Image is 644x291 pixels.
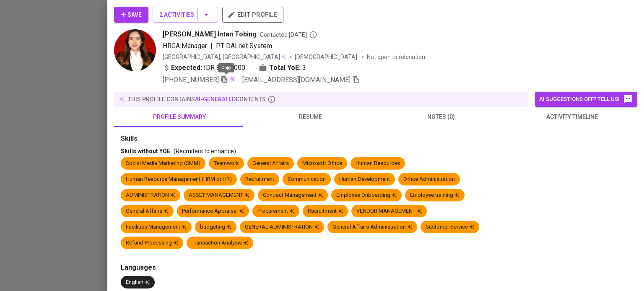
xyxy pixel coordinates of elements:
span: [EMAIL_ADDRESS][DOMAIN_NAME] [242,76,351,84]
div: Performance Appraisal [182,207,244,215]
div: Skills [121,134,631,144]
span: activity timeline [512,112,632,122]
div: Human Development [339,175,390,183]
span: profile summary [119,112,240,122]
div: Facilities Management [126,223,187,231]
div: Teamwork [214,160,239,167]
b: Expected: [171,63,202,73]
div: Communication [288,175,326,183]
span: (Recruiters to enhance) [174,148,236,155]
div: Social Media Marketing (SMM) [126,160,200,167]
span: 2 Activities [159,10,211,20]
div: General Affairs [252,160,289,167]
button: Save [114,7,148,23]
div: Recruitment [308,207,343,215]
span: PT DALnet System [216,42,272,50]
span: | [210,41,213,51]
button: edit profile [222,7,283,23]
svg: By Jakarta recruiter [309,31,317,39]
div: ASSET MANAGEMENT [189,191,249,199]
span: Save [121,10,142,20]
div: IDR 8.500.000 [163,63,245,73]
div: English [126,278,150,286]
p: this profile contains contents [128,95,266,103]
span: Contacted [DATE] [260,31,317,39]
span: HRGA Manager [163,42,207,50]
span: [DEMOGRAPHIC_DATA] [295,53,358,61]
div: budgeting [200,223,231,231]
span: Skills without YOE [121,148,170,155]
div: Office Administration [403,175,455,183]
span: AI suggestions off? Tell us! [539,94,633,104]
div: Human Resources [356,160,400,167]
button: 2 Activities [153,7,218,23]
img: b902abbce7ce5d616ee4ac7dfca6c377.jpeg [114,29,156,71]
span: edit profile [229,9,277,20]
span: resume [250,112,371,122]
div: Procurement [257,207,294,215]
div: GENERAL ADMINISTRATION [245,223,319,231]
div: Languages [121,263,631,273]
div: Refund Processing [126,239,178,247]
div: Contract Management [263,191,323,199]
div: General Affairs Administration [332,223,412,231]
div: Employee training [410,191,460,199]
div: Employee Onboarding [336,191,397,199]
b: Total YoE: [269,63,301,73]
div: Customer Service [426,223,474,231]
span: [PHONE_NUMBER] [163,76,219,84]
div: ADMINISTRATION [126,191,175,199]
div: [GEOGRAPHIC_DATA], [GEOGRAPHIC_DATA] [163,53,286,61]
div: Microsoft Office [302,160,342,167]
span: AI-generated [195,96,236,103]
div: General Affairs [126,207,169,215]
a: edit profile [222,11,283,18]
img: magic_wand.svg [229,76,236,82]
span: [PERSON_NAME] Intan Tobing [163,29,257,39]
span: 3 [302,63,306,73]
div: VENDOR MANAGEMENT [356,207,422,215]
span: notes (0) [381,112,501,122]
button: AI suggestions off? Tell us! [535,92,637,107]
div: Human Resource Management (HRM or HR) [126,175,232,183]
div: Recruitment [245,175,274,183]
p: Not open to relocation [367,53,425,61]
div: Transaction Analysis [192,239,248,247]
